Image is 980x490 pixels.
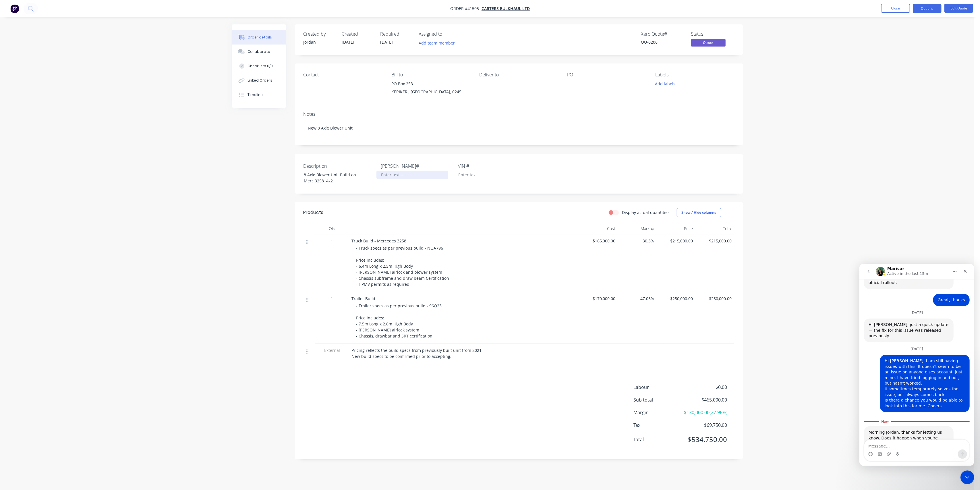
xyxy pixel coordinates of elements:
span: Order #41505 - [450,6,482,11]
button: Show / Hide columns [677,208,721,217]
button: Checklists 0/0 [232,59,286,73]
div: QU-0206 [641,39,684,45]
button: Gif picker [18,188,23,193]
span: - Truck specs as per previous build - NQA796 Price includes: - 6.4m Long x 2.5m High Body - [PERS... [356,245,449,287]
span: $250,000.00 [659,296,693,302]
button: Collaborate [232,45,286,59]
iframe: Intercom live chat [960,470,974,484]
div: Required [380,31,412,37]
button: Quote [691,39,726,48]
span: - Trailer specs as per previous build - 96Q23 Price includes: - 7.5m Long x 2.6m High Body - [PER... [356,303,442,339]
div: Checklists 0/0 [248,63,273,69]
span: $165,000.00 [581,238,616,244]
button: Start recording [36,188,41,193]
label: [PERSON_NAME]# [381,163,453,169]
img: Factory [10,4,19,13]
label: Description [304,163,375,169]
iframe: Intercom live chat [859,264,974,466]
div: Price [657,223,695,234]
button: Send a message… [98,186,108,195]
span: $69,750.00 [685,422,727,429]
span: Total [634,436,685,443]
button: Add labels [652,80,679,88]
span: $215,000.00 [698,238,732,244]
span: $465,000.00 [685,396,727,403]
button: Timeline [232,88,286,102]
div: Deliver to [479,72,558,78]
button: Close [881,4,910,13]
div: KERIKERI, [GEOGRAPHIC_DATA], 0245 [391,88,470,96]
div: Maricar says… [5,163,110,210]
span: Trailer Build [352,296,376,301]
span: Sub total [634,396,685,403]
span: 1 [331,296,333,302]
textarea: Message… [5,176,110,186]
div: Contact [304,72,382,78]
div: PO Box 253 [391,80,470,88]
div: Cost [579,223,618,234]
div: Xero Quote # [641,31,684,37]
div: Total [695,223,734,234]
span: $250,000.00 [698,296,732,302]
div: Products [304,209,324,216]
span: $130,000.00 ( 27.96 %) [684,409,727,416]
span: Margin [634,409,684,416]
div: Bill to [391,72,470,78]
span: $534,750.00 [685,434,727,445]
div: Markup [618,223,657,234]
div: Timeline [248,92,263,97]
div: 8 Axle Blower Unit Build on Merc 3258 4x2 [299,171,371,185]
button: Options [913,4,942,13]
button: Add team member [415,39,458,47]
div: Collaborate [248,49,270,54]
div: Linked Orders [248,78,272,83]
div: Labels [655,72,734,78]
div: Created by [304,31,335,37]
button: Edit Quote [944,4,973,13]
div: Notes [304,111,734,117]
span: 30.3% [620,238,654,244]
span: Pricing reflects the build specs from previously built unit from 2021 New build specs to be confi... [352,348,482,359]
button: Linked Orders [232,73,286,88]
span: 47.06% [620,296,654,302]
span: $0.00 [685,384,727,391]
div: Assigned to [419,31,476,37]
div: PO Box 253KERIKERI, [GEOGRAPHIC_DATA], 0245 [391,80,470,98]
span: [DATE] [342,39,355,45]
button: Order details [232,30,286,45]
button: Emoji picker [9,188,13,193]
label: Display actual quantities [622,209,670,215]
span: External [317,347,347,353]
button: Upload attachment [27,188,32,193]
button: Add team member [419,39,458,47]
span: Truck Build - Mercedes 3258 [352,238,407,244]
div: Order details [248,35,272,40]
span: Labour [634,384,685,391]
span: $170,000.00 [581,296,616,302]
span: Tax [634,422,685,429]
a: Carters Bulkhaul Ltd [482,6,530,11]
label: VIN # [458,163,530,169]
span: $215,000.00 [659,238,693,244]
span: [DATE] [380,39,393,45]
div: Morning Jordan, thanks for letting us know. Does it happen when you're editing or entering detail... [9,166,90,194]
span: Quote [691,39,726,46]
div: Qty [315,223,349,234]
